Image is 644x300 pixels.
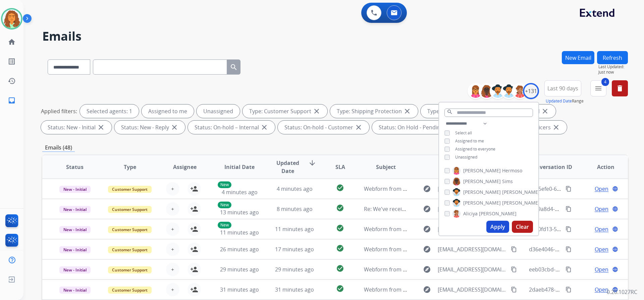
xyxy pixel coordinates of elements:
span: Re: We've received your product [364,205,446,213]
div: Selected agents: 1 [80,104,139,118]
span: Initial Date [224,163,255,171]
button: New Email [562,51,594,64]
span: [PERSON_NAME] [463,189,501,196]
mat-icon: close [355,123,363,131]
span: Customer Support [108,206,152,213]
mat-icon: check_circle [336,204,344,212]
span: 29 minutes ago [220,266,259,273]
span: Webform from [EMAIL_ADDRESS][DOMAIN_NAME] on [DATE] [364,225,516,233]
mat-icon: inbox [8,96,16,104]
mat-icon: person_add [190,225,198,233]
span: [EMAIL_ADDRESS][DOMAIN_NAME] [438,225,507,233]
mat-icon: content_copy [566,186,572,192]
mat-icon: close [541,107,549,115]
span: d36e4046-07c3-4904-ba6b-f81db9ee8cf4 [529,246,631,253]
span: [EMAIL_ADDRESS][DOMAIN_NAME] [438,185,507,193]
mat-icon: close [260,123,268,131]
mat-icon: arrow_downward [308,159,316,167]
button: + [166,222,179,236]
span: [PERSON_NAME] [463,167,501,174]
div: Assigned to me [142,104,194,118]
div: Type: Customer Support [243,104,327,118]
span: 2daeb478-d776-495a-93aa-5d9ceed0e183 [529,286,634,293]
mat-icon: menu [594,84,602,92]
mat-icon: history [8,77,16,85]
span: Open [595,225,608,233]
span: 31 minutes ago [275,286,314,293]
div: +131 [523,83,539,99]
img: avatar [2,9,21,28]
span: Open [595,245,608,253]
mat-icon: explore [423,286,431,294]
div: Type: Reguard CS [421,104,487,118]
button: Apply [486,221,509,233]
button: + [166,283,179,296]
span: + [171,245,174,253]
div: Status: On-hold - Customer [278,121,369,134]
span: Customer Support [108,266,152,273]
span: Just now [598,70,628,75]
span: New - Initial [59,287,91,294]
span: [PERSON_NAME] [463,178,501,185]
p: Applied filters: [41,107,77,115]
span: Last 90 days [547,87,578,90]
div: Status: On Hold - Pending Parts [372,121,474,134]
button: + [166,202,179,216]
mat-icon: language [612,266,618,272]
mat-icon: close [403,107,411,115]
span: [EMAIL_ADDRESS][DOMAIN_NAME] [438,265,507,273]
mat-icon: check_circle [336,224,344,232]
mat-icon: search [230,63,238,71]
span: + [171,225,174,233]
span: Customer Support [108,186,152,193]
mat-icon: check_circle [336,244,344,252]
span: Assigned to everyone [455,146,495,152]
mat-icon: person_add [190,185,198,193]
span: Webform from [EMAIL_ADDRESS][DOMAIN_NAME] on [DATE] [364,266,516,273]
span: Type [124,163,136,171]
span: Unassigned [455,154,477,160]
span: SLA [335,163,345,171]
mat-icon: content_copy [511,246,517,252]
span: Range [546,98,584,104]
div: Status: New - Initial [41,121,112,134]
span: [PERSON_NAME][EMAIL_ADDRESS][DOMAIN_NAME] [438,205,507,213]
span: Webform from [EMAIL_ADDRESS][DOMAIN_NAME] on [DATE] [364,185,516,192]
span: Open [595,205,608,213]
mat-icon: close [552,123,560,131]
span: [PERSON_NAME] [502,189,540,196]
mat-icon: person_add [190,286,198,294]
button: Clear [512,221,533,233]
span: [PERSON_NAME] [463,200,501,206]
p: New [218,202,231,208]
span: Webform from [EMAIL_ADDRESS][DOMAIN_NAME] on [DATE] [364,286,516,293]
p: Emails (48) [42,143,75,152]
mat-icon: language [612,206,618,212]
button: Updated Date [546,98,572,104]
mat-icon: explore [423,265,431,273]
mat-icon: person_add [190,245,198,253]
mat-icon: home [8,38,16,46]
span: Assignee [173,163,197,171]
mat-icon: explore [423,245,431,253]
mat-icon: search [447,109,453,115]
span: 8 minutes ago [277,205,313,213]
span: Hermoso [502,167,522,174]
button: Last 90 days [544,80,581,96]
span: [EMAIL_ADDRESS][DOMAIN_NAME] [438,286,507,294]
span: Select all [455,130,472,136]
span: Customer Support [108,226,152,233]
mat-icon: close [97,123,105,131]
mat-icon: explore [423,185,431,193]
span: Open [595,185,608,193]
mat-icon: check_circle [336,184,344,192]
span: New - Initial [59,266,91,273]
span: 26 minutes ago [220,246,259,253]
span: 31 minutes ago [220,286,259,293]
span: Subject [376,163,396,171]
span: [EMAIL_ADDRESS][DOMAIN_NAME] [438,245,507,253]
mat-icon: language [612,226,618,232]
span: New - Initial [59,206,91,213]
p: New [218,181,231,188]
span: Conversation ID [529,163,572,171]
